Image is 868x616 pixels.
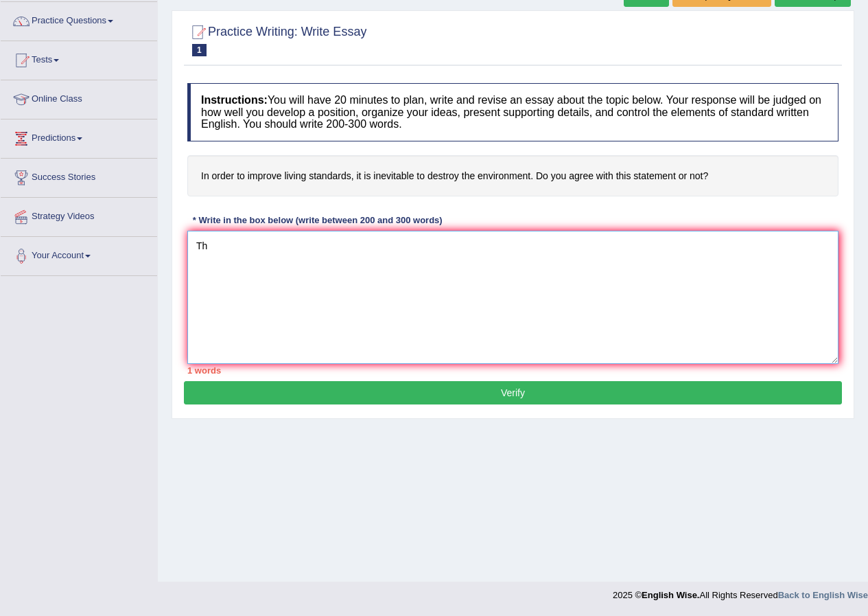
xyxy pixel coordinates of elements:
[1,237,157,271] a: Your Account
[1,2,157,36] a: Practice Questions
[192,44,207,56] span: 1
[613,582,868,602] div: 2025 © All Rights Reserved
[187,155,838,197] h4: In order to improve living standards, it is inevitable to destroy the environment. Do you agree w...
[187,214,447,227] div: * Write in the box below (write between 200 and 300 words)
[187,364,838,377] div: 1 words
[778,590,868,600] a: Back to English Wise
[1,198,157,232] a: Strategy Videos
[184,381,842,404] button: Verify
[201,94,268,106] b: Instructions:
[1,41,157,76] a: Tests
[1,80,157,115] a: Online Class
[642,590,699,600] strong: English Wise.
[187,83,838,141] h4: You will have 20 minutes to plan, write and revise an essay about the topic below. Your response ...
[187,22,366,56] h2: Practice Writing: Write Essay
[1,159,157,193] a: Success Stories
[1,119,157,154] a: Predictions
